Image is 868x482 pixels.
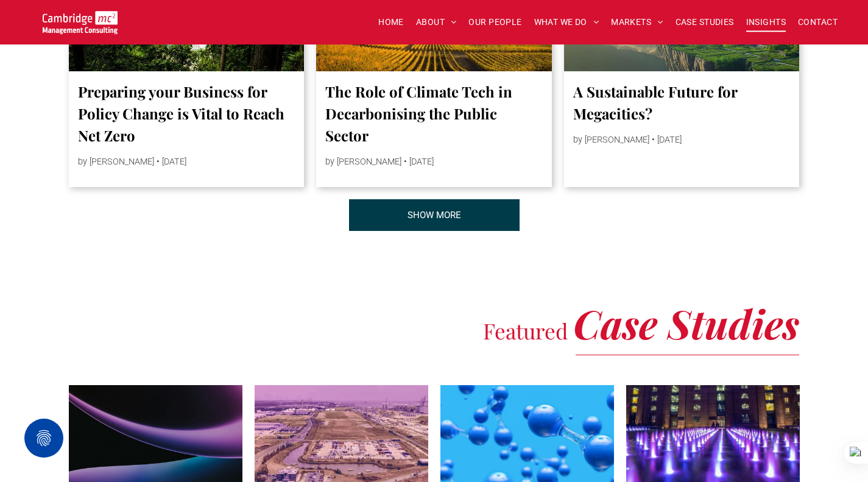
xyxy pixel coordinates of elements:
[349,199,520,231] a: INSIGHTS | Cambridge Management Consulting
[78,157,154,167] span: by [PERSON_NAME]
[528,13,605,32] a: WHAT WE DO
[652,135,655,145] span: •
[408,200,461,230] span: SHOW MORE
[78,80,295,146] a: Preparing your Business for Policy Change is Vital to Reach Net Zero
[483,316,568,345] span: Featured
[43,11,118,34] img: Go to Homepage
[43,13,118,26] a: Your Business Transformed | Cambridge Management Consulting
[325,157,401,167] span: by [PERSON_NAME]
[325,80,543,146] a: The Role of Climate Tech in Decarbonising the Public Sector
[162,157,186,167] span: [DATE]
[372,13,410,32] a: HOME
[410,13,463,32] a: ABOUT
[573,80,791,124] a: A Sustainable Future for Megacities?
[740,13,792,32] a: INSIGHTS
[409,157,434,167] span: [DATE]
[657,135,682,145] span: [DATE]
[605,13,669,32] a: MARKETS
[157,157,160,167] span: •
[462,13,528,32] a: OUR PEOPLE
[792,13,844,32] a: CONTACT
[573,297,799,349] span: Case Studies
[669,13,740,32] a: CASE STUDIES
[404,157,407,167] span: •
[573,135,649,145] span: by [PERSON_NAME]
